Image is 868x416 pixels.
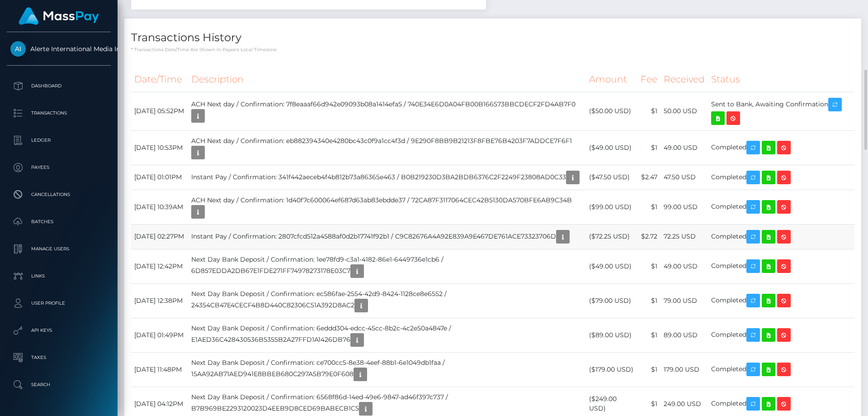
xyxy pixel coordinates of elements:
td: ($79.00 USD) [586,283,637,318]
td: ($49.00 USD) [586,130,637,165]
td: ($179.00 USD) [586,352,637,387]
td: ($49.00 USD) [586,249,637,283]
td: Next Day Bank Deposit / Confirmation: ec586fae-2554-42d9-8424-1128ce8e6552 / 24354CB47E4CECF4B8D4... [188,283,586,318]
td: Completed [708,190,854,224]
td: Completed [708,130,854,165]
a: Dashboard [7,75,111,97]
td: [DATE] 10:53PM [131,130,188,165]
a: Ledger [7,129,111,152]
a: Taxes [7,346,111,369]
td: Completed [708,318,854,352]
p: Payees [10,161,107,174]
td: [DATE] 10:39AM [131,190,188,224]
a: Payees [7,156,111,179]
td: Sent to Bank, Awaiting Confirmation [708,92,854,130]
td: ($99.00 USD) [586,190,637,224]
td: $1 [637,130,660,165]
td: 179.00 USD [660,352,708,387]
td: Completed [708,283,854,318]
a: Search [7,373,111,396]
td: [DATE] 01:01PM [131,165,188,190]
p: Transactions [10,106,107,120]
td: [DATE] 11:48PM [131,352,188,387]
th: Fee [637,67,660,92]
a: User Profile [7,292,111,315]
p: Manage Users [10,242,107,256]
td: ($72.25 USD) [586,224,637,249]
a: API Keys [7,319,111,342]
td: [DATE] 12:42PM [131,249,188,283]
td: Next Day Bank Deposit / Confirmation: ce700cc5-8e38-4eef-88b1-6e1049db1faa / 15AA92AB71AED941E8BB... [188,352,586,387]
td: 47.50 USD [660,165,708,190]
td: ACH Next day / Confirmation: 1d40f7c600064ef687d63ab83ebdde37 / 72CA87F3117064CEC42B5130DA570BFE6... [188,190,586,224]
td: [DATE] 12:38PM [131,283,188,318]
td: $1 [637,352,660,387]
td: $1 [637,92,660,130]
td: [DATE] 01:49PM [131,318,188,352]
p: Taxes [10,351,107,364]
td: Next Day Bank Deposit / Confirmation: 1ee78fd9-c3a1-4182-86e1-6449736e1cb6 / 6D857EDDA2DB67E1FDE2... [188,249,586,283]
td: $1 [637,249,660,283]
td: $2.47 [637,165,660,190]
td: ($47.50 USD) [586,165,637,190]
td: [DATE] 02:27PM [131,224,188,249]
td: Next Day Bank Deposit / Confirmation: 6eddd304-edcc-45cc-8b2c-4c2e50a4847e / E1AED36C428430536B53... [188,318,586,352]
a: Cancellations [7,183,111,206]
th: Date/Time [131,67,188,92]
td: ($50.00 USD) [586,92,637,130]
td: Instant Pay / Confirmation: 341f442aeceb4f4b812b73a86365e463 / B0B219230D3BA2BDB6376C2F2249F23808... [188,165,586,190]
td: 72.25 USD [660,224,708,249]
td: Instant Pay / Confirmation: 2807cfcd512a4588af0d2b17741f92b1 / C9C82676A4A92E839A9E467DE761ACE733... [188,224,586,249]
span: Alerte International Media Inc. [7,45,111,53]
td: $1 [637,283,660,318]
p: Batches [10,215,107,229]
td: Completed [708,352,854,387]
td: ACH Next day / Confirmation: eb882394340e4280bc43c0f9a1cc4f3d / 9E290F8BB9B21213F8FBE76B4203F7ADD... [188,130,586,165]
td: Completed [708,224,854,249]
p: User Profile [10,296,107,310]
p: Dashboard [10,79,107,93]
a: Batches [7,210,111,233]
td: 49.00 USD [660,130,708,165]
a: Links [7,265,111,287]
td: 50.00 USD [660,92,708,130]
td: ACH Next day / Confirmation: 7f8eaaaf66d942e09093b08a1414efa5 / 740E34E6D0A04FB00B166573BBCDECF2F... [188,92,586,130]
td: ($89.00 USD) [586,318,637,352]
td: $1 [637,318,660,352]
td: Completed [708,249,854,283]
td: 99.00 USD [660,190,708,224]
td: $2.72 [637,224,660,249]
p: Search [10,378,107,392]
img: Alerte International Media Inc. [10,41,26,57]
td: 49.00 USD [660,249,708,283]
a: Transactions [7,102,111,124]
th: Status [708,67,854,92]
a: Manage Users [7,238,111,260]
p: Ledger [10,134,107,147]
p: Cancellations [10,188,107,201]
th: Amount [586,67,637,92]
p: Links [10,269,107,283]
p: * Transactions date/time are shown in payee's local timezone [131,46,854,53]
h4: Transactions History [131,30,854,46]
td: 89.00 USD [660,318,708,352]
td: [DATE] 05:52PM [131,92,188,130]
th: Received [660,67,708,92]
p: API Keys [10,324,107,337]
td: 79.00 USD [660,283,708,318]
td: $1 [637,190,660,224]
img: MassPay Logo [19,7,99,25]
td: Completed [708,165,854,190]
th: Description [188,67,586,92]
